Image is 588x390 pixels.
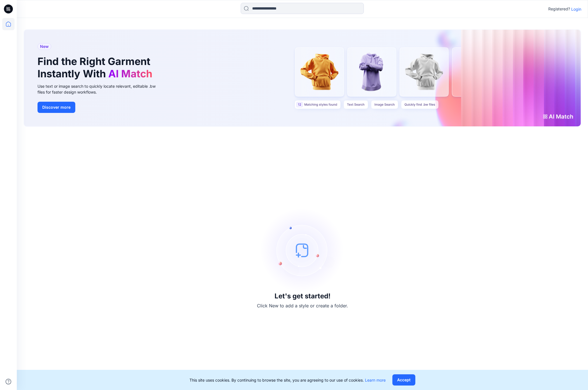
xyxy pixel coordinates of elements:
[365,378,386,382] a: Learn more
[548,6,570,12] p: Registered?
[38,83,163,95] div: Use text or image search to quickly locate relevant, editable .bw files for faster design workflows.
[108,68,152,80] span: AI Match
[261,208,345,292] img: empty-state-image.svg
[275,292,331,300] h3: Let's get started!
[571,6,581,12] p: Login
[40,43,49,50] span: New
[189,377,386,383] p: This site uses cookies. By continuing to browse the site, you are agreeing to our use of cookies.
[38,102,75,113] button: Discover more
[392,374,415,386] button: Accept
[38,55,155,80] h1: Find the Right Garment Instantly With
[257,302,348,309] p: Click New to add a style or create a folder.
